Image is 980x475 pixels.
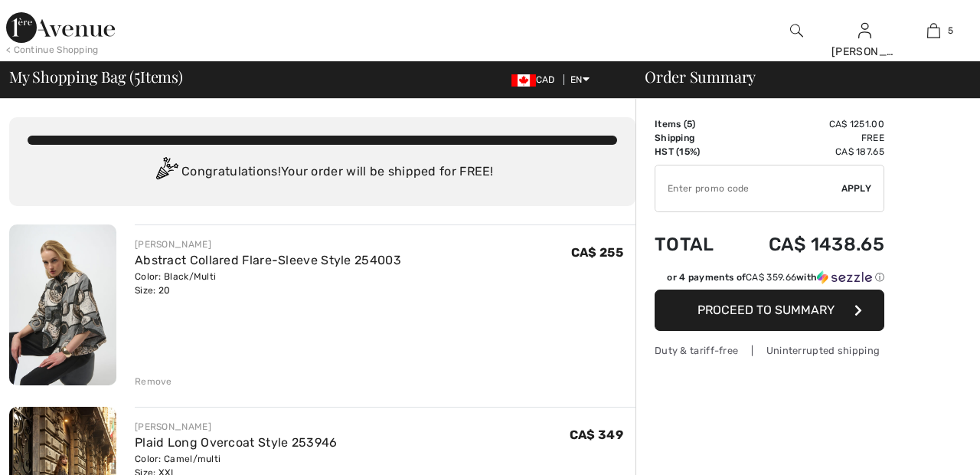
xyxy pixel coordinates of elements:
[655,343,884,358] div: Duty & tariff-free | Uninterrupted shipping
[655,131,733,145] td: Shipping
[697,303,835,317] span: Proceed to Summary
[9,69,183,84] span: My Shopping Bag ( Items)
[6,43,99,57] div: < Continue Shopping
[817,270,872,284] img: Sezzle
[733,117,884,131] td: CA$ 1251.00
[927,21,940,40] img: My Bag
[655,290,884,331] button: Proceed to Summary
[790,21,803,40] img: search the website
[28,157,617,188] div: Congratulations! Your order will be shipped for FREE!
[858,21,871,40] img: My Info
[570,427,623,442] span: CA$ 349
[135,435,338,450] a: Plaid Long Overcoat Style 253946
[511,74,536,87] img: Canadian Dollar
[687,119,692,129] span: 5
[655,145,733,159] td: HST (15%)
[135,253,401,267] a: Abstract Collared Flare-Sleeve Style 254003
[135,420,338,434] div: [PERSON_NAME]
[135,270,401,297] div: Color: Black/Multi Size: 20
[134,65,140,85] span: 5
[571,245,623,260] span: CA$ 255
[733,218,884,270] td: CA$ 1438.65
[733,131,884,145] td: Free
[831,44,899,60] div: [PERSON_NAME]
[655,270,884,290] div: or 4 payments ofCA$ 359.66withSezzle Click to learn more about Sezzle
[733,145,884,159] td: CA$ 187.65
[948,24,953,38] span: 5
[655,165,841,211] input: Promo code
[655,218,733,270] td: Total
[655,117,733,131] td: Items ( )
[6,12,115,43] img: 1ère Avenue
[570,74,590,85] span: EN
[151,157,181,188] img: Congratulation2.svg
[746,272,796,283] span: CA$ 359.66
[9,224,116,385] img: Abstract Collared Flare-Sleeve Style 254003
[135,375,172,388] div: Remove
[667,270,884,284] div: or 4 payments of with
[626,69,971,84] div: Order Summary
[841,182,872,195] span: Apply
[511,74,561,85] span: CAD
[900,21,967,40] a: 5
[858,23,871,38] a: Sign In
[135,237,401,251] div: [PERSON_NAME]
